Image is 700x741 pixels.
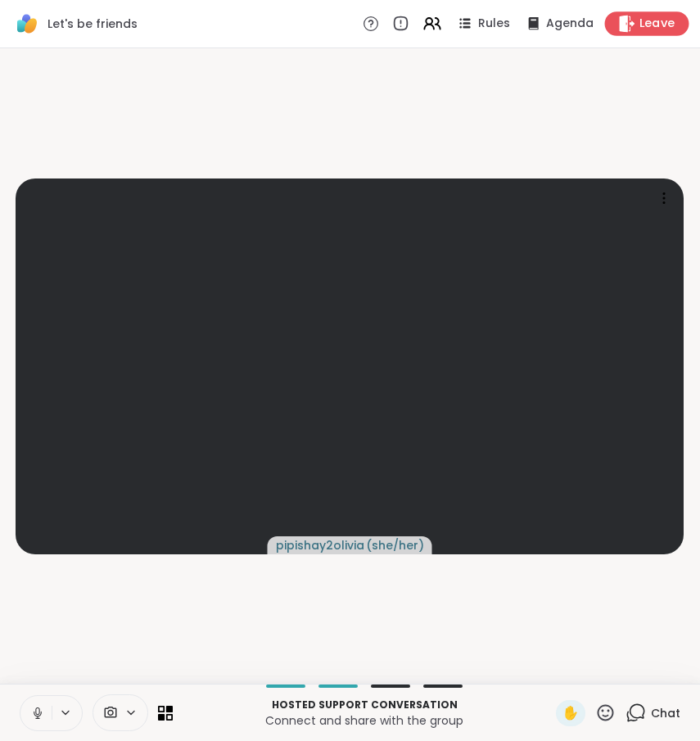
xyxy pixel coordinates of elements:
[13,10,41,38] img: ShareWell Logomark
[546,16,594,32] span: Agenda
[651,705,680,721] span: Chat
[478,16,510,32] span: Rules
[183,698,546,712] p: Hosted support conversation
[183,712,546,729] p: Connect and share with the group
[639,16,675,33] span: Leave
[276,537,364,553] span: pipishay2olivia
[366,537,424,553] span: ( she/her )
[562,703,579,723] span: ✋
[47,16,138,32] span: Let's be friends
